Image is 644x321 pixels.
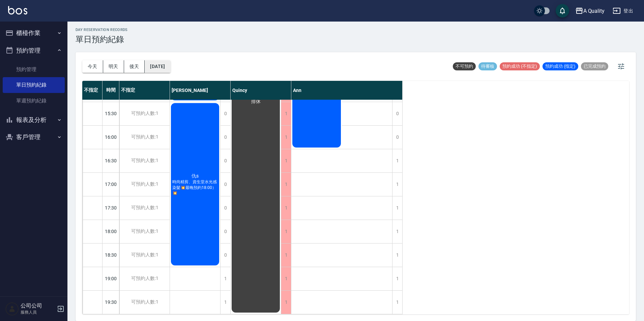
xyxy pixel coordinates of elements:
div: 1 [281,102,291,125]
div: A Quality [583,7,605,15]
div: 可預約人數:1 [119,267,170,290]
div: 可預約人數:1 [119,196,170,220]
span: 仇s [190,173,200,179]
div: Ann [291,81,403,100]
div: 1 [392,291,402,314]
button: 櫃檯作業 [3,24,65,42]
div: 0 [392,126,402,149]
p: 服務人員 [21,309,55,315]
h3: 單日預約紀錄 [76,35,128,44]
div: 19:30 [103,290,119,314]
button: 今天 [82,60,103,73]
button: A Quality [573,4,608,18]
div: 可預約人數:1 [119,220,170,243]
span: 不可預約 [453,63,476,69]
button: save [556,4,569,18]
a: 單日預約紀錄 [3,77,65,93]
div: [PERSON_NAME] [170,81,231,100]
button: 報表及分析 [3,111,65,129]
div: 1 [220,267,230,290]
div: 1 [392,196,402,220]
button: 預約管理 [3,42,65,59]
span: 排休 [250,99,262,105]
div: 1 [392,220,402,243]
div: 1 [281,291,291,314]
div: 可預約人數:1 [119,149,170,172]
div: 可預約人數:1 [119,102,170,125]
div: 1 [281,244,291,267]
div: 1 [281,173,291,196]
span: 預約成功 (指定) [543,63,578,69]
div: 1 [281,126,291,149]
div: 1 [392,173,402,196]
div: 17:00 [103,172,119,196]
div: Quincy [231,81,291,100]
div: 1 [281,149,291,172]
div: 16:00 [103,125,119,149]
div: 19:00 [103,267,119,290]
img: Logo [8,6,27,14]
div: 16:30 [103,149,119,172]
a: 單週預約紀錄 [3,93,65,108]
div: 0 [220,244,230,267]
button: [DATE] [145,60,170,73]
div: 0 [220,102,230,125]
h5: 公司公司 [21,302,55,309]
div: 可預約人數:1 [119,173,170,196]
div: 0 [220,196,230,220]
div: 1 [281,220,291,243]
div: 1 [220,291,230,314]
button: 後天 [124,60,145,73]
div: 1 [392,149,402,172]
div: 不指定 [82,81,103,100]
span: 待審核 [478,63,497,69]
div: 可預約人數:1 [119,126,170,149]
span: 預約成功 (不指定) [500,63,540,69]
div: 1 [392,244,402,267]
h2: day Reservation records [76,28,128,32]
div: 18:00 [103,220,119,243]
div: 時間 [103,81,119,100]
div: 0 [392,102,402,125]
div: 0 [220,173,230,196]
div: 不指定 [119,81,170,100]
div: 0 [220,220,230,243]
div: 1 [392,267,402,290]
div: 1 [281,267,291,290]
span: 時尚精剪、資生堂水光感染髮💥最晚預約18:00）💥 [171,179,219,195]
div: 17:30 [103,196,119,220]
div: 0 [220,126,230,149]
div: 15:30 [103,102,119,125]
div: 可預約人數:1 [119,244,170,267]
span: 已完成預約 [581,63,608,69]
button: 登出 [610,5,636,17]
button: 客戶管理 [3,128,65,146]
div: 1 [281,196,291,220]
a: 預約管理 [3,62,65,77]
img: Person [5,302,19,316]
button: 明天 [103,60,124,73]
div: 0 [220,149,230,172]
div: 可預約人數:1 [119,291,170,314]
div: 18:30 [103,243,119,267]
